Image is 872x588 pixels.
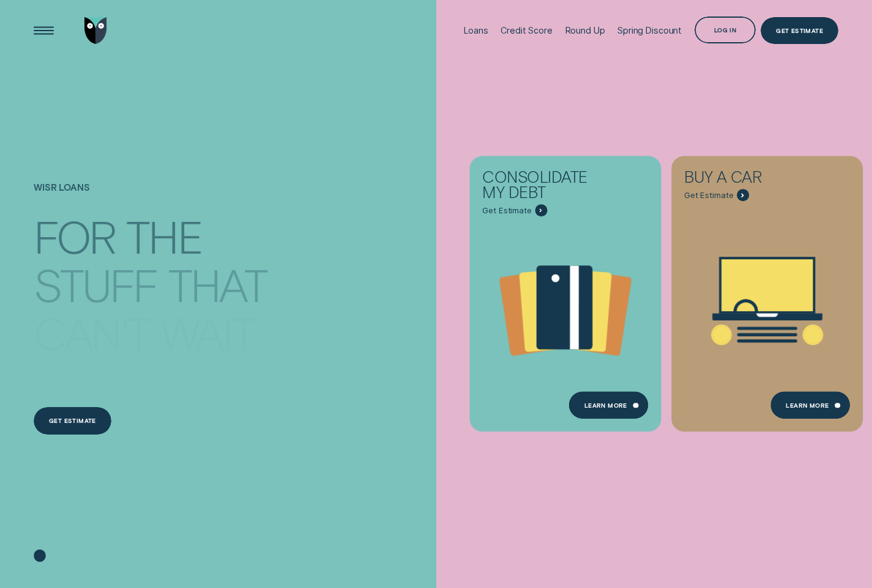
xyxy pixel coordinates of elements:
[34,407,111,435] a: Get estimate
[671,156,863,424] a: Buy a car - Learn more
[569,392,649,419] a: Learn more
[34,215,115,258] div: For
[770,392,850,419] a: Learn More
[168,263,267,306] div: that
[34,311,149,353] div: can't
[30,17,58,45] button: Open Menu
[126,215,202,258] div: the
[34,183,269,211] h1: Wisr loans
[695,17,756,44] button: Log in
[84,17,107,45] img: Wisr
[501,25,552,35] div: Credit Score
[482,169,605,204] div: Consolidate my debt
[470,156,661,424] a: Consolidate my debt - Learn more
[482,205,531,216] span: Get Estimate
[34,263,157,306] div: stuff
[160,311,254,353] div: wait
[684,169,807,189] div: Buy a car
[464,25,488,35] div: Loans
[617,25,682,35] div: Spring Discount
[565,25,605,35] div: Round Up
[761,17,838,45] a: Get Estimate
[34,205,269,333] h4: For the stuff that can't wait
[684,190,733,200] span: Get Estimate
